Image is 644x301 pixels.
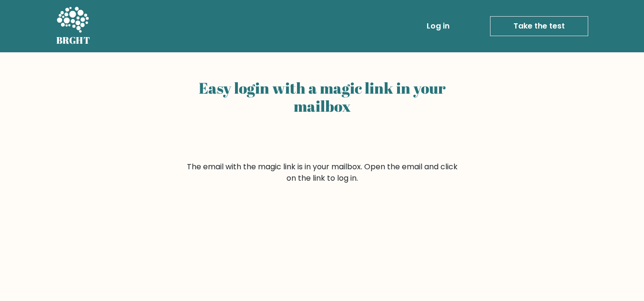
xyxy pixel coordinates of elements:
[490,16,588,36] a: Take the test
[185,161,460,184] form: The email with the magic link is in your mailbox. Open the email and click on the link to log in.
[185,79,460,116] h2: Easy login with a magic link in your mailbox
[56,35,91,46] h5: BRGHT
[423,17,453,36] a: Log in
[56,4,91,49] a: BRGHT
